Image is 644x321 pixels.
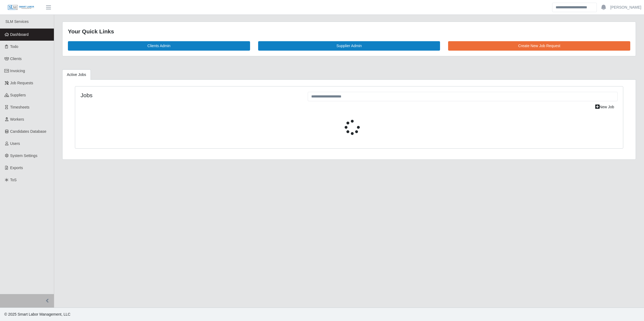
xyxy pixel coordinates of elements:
[610,5,641,10] a: [PERSON_NAME]
[10,117,24,121] span: Workers
[258,41,440,51] a: Supplier Admin
[592,102,618,112] a: New Job
[8,5,34,11] img: SLM Logo
[68,27,630,36] div: Your Quick Links
[552,3,597,12] input: Search
[448,41,630,51] a: Create New Job Request
[10,141,20,146] span: Users
[10,178,17,182] span: ToS
[68,41,250,51] a: Clients Admin
[10,153,37,158] span: System Settings
[10,81,33,85] span: Job Requests
[10,32,29,37] span: Dashboard
[10,44,18,49] span: Todo
[10,166,23,170] span: Exports
[5,19,29,24] span: SLM Services
[62,69,91,80] a: Active Jobs
[10,69,25,73] span: Invoicing
[10,129,47,134] span: Candidates Database
[81,92,300,99] h4: Jobs
[10,105,30,109] span: Timesheets
[10,57,22,61] span: Clients
[4,312,70,316] span: © 2025 Smart Labor Management, LLC
[10,93,26,97] span: Suppliers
